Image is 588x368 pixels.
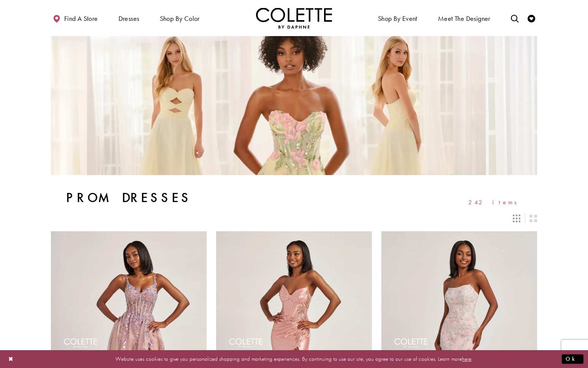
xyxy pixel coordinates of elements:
a: Check Wishlist [526,8,537,28]
span: Switch layout to 2 columns [530,215,537,222]
h1: Prom Dresses [66,190,192,205]
a: Toggle search [509,8,520,28]
span: Shop By Event [378,15,417,22]
div: Layout Controls [46,210,542,227]
span: Meet the designer [438,15,490,22]
span: Shop by color [158,8,202,28]
a: Visit Home Page [256,8,332,28]
span: Shop By Event [376,8,419,28]
button: Close Dialog [5,352,17,366]
a: Find a store [51,8,100,28]
p: Website uses cookies to give you personalized shopping and marketing experiences. By continuing t... [55,354,533,364]
span: Dresses [119,15,139,22]
span: Dresses [117,8,141,28]
button: Submit Dialog [562,354,583,364]
img: Colette by Daphne [256,8,332,28]
a: Meet the designer [436,8,492,28]
span: Switch layout to 3 columns [513,215,520,222]
span: 242 items [468,199,522,205]
a: here [462,355,471,363]
span: Find a store [64,15,98,22]
span: Shop by color [160,15,200,22]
